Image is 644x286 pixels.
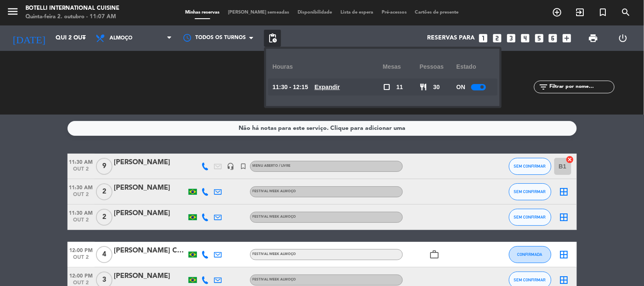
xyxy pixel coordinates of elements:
[67,270,95,280] span: 12:00 PM
[509,209,551,226] button: SEM CONFIRMAR
[253,215,296,219] span: FESTIVAL WEEK ALMOÇO
[25,4,119,13] div: Botelli International Cuisine
[562,33,573,44] i: add_box
[96,209,112,226] span: 2
[534,33,545,44] i: looks_5
[110,35,132,41] span: Almoço
[253,164,291,168] span: MENU ABERTO / LIVRE
[575,7,585,17] i: exit_to_app
[96,158,112,175] span: 9
[552,7,562,17] i: add_circle_outline
[559,275,569,285] i: border_all
[433,82,440,92] span: 30
[427,35,475,42] span: Reservas para
[383,83,391,91] span: check_box_outline_blank
[509,183,551,200] button: SEM CONFIRMAR
[6,29,51,48] i: [DATE]
[114,182,186,193] div: [PERSON_NAME]
[67,245,95,255] span: 12:00 PM
[79,33,89,43] i: arrow_drop_down
[67,166,95,176] span: out 2
[239,123,405,133] div: Não há notas para este serviço. Clique para adicionar uma
[420,83,427,91] span: restaurant
[456,55,493,79] div: Estado
[514,189,546,194] span: SEM CONFIRMAR
[492,33,503,44] i: looks_two
[621,7,631,17] i: search
[383,55,420,79] div: Mesas
[559,212,569,222] i: border_all
[6,5,19,18] i: menu
[25,13,119,21] div: Quinta-feira 2. outubro - 11:07 AM
[430,250,440,260] i: work_outline
[67,207,95,217] span: 11:30 AM
[181,10,224,15] span: Minhas reservas
[273,82,308,92] span: 11:30 - 12:15
[559,187,569,197] i: border_all
[67,192,95,202] span: out 2
[240,163,247,170] i: turned_in_not
[67,217,95,227] span: out 2
[253,252,296,256] span: FESTIVAL WEEK ALMOÇO
[548,82,614,92] input: Filtrar por nome...
[267,33,278,43] span: pending_actions
[114,157,186,168] div: [PERSON_NAME]
[6,5,19,21] button: menu
[96,246,112,263] span: 4
[227,163,235,170] i: headset_mic
[514,164,546,168] span: SEM CONFIRMAR
[411,10,463,15] span: Cartões de presente
[548,33,559,44] i: looks_6
[608,25,638,51] div: LOG OUT
[506,33,517,44] i: looks_3
[315,84,340,90] u: Expandir
[517,252,543,257] span: CONFIRMADA
[509,246,551,263] button: CONFIRMADA
[114,271,186,282] div: [PERSON_NAME]
[67,157,95,166] span: 11:30 AM
[114,208,186,219] div: [PERSON_NAME]
[253,278,296,281] span: FESTIVAL WEEK ALMOÇO
[520,33,531,44] i: looks_4
[224,10,293,15] span: [PERSON_NAME] semeadas
[456,82,465,92] span: ON
[336,10,377,15] span: Lista de espera
[618,33,628,43] i: power_settings_new
[397,82,403,92] span: 11
[96,183,112,200] span: 2
[293,10,336,15] span: Disponibilidade
[514,278,546,282] span: SEM CONFIRMAR
[253,190,296,193] span: FESTIVAL WEEK ALMOÇO
[509,158,551,175] button: SEM CONFIRMAR
[514,215,546,219] span: SEM CONFIRMAR
[67,182,95,192] span: 11:30 AM
[420,55,457,79] div: pessoas
[588,33,599,43] span: print
[478,33,489,44] i: looks_one
[559,250,569,260] i: border_all
[566,155,574,164] i: cancel
[377,10,411,15] span: Pré-acessos
[114,245,186,256] div: [PERSON_NAME] Camargo Spicacci
[598,7,608,17] i: turned_in_not
[273,55,383,79] div: Houras
[538,82,548,92] i: filter_list
[67,255,95,264] span: out 2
